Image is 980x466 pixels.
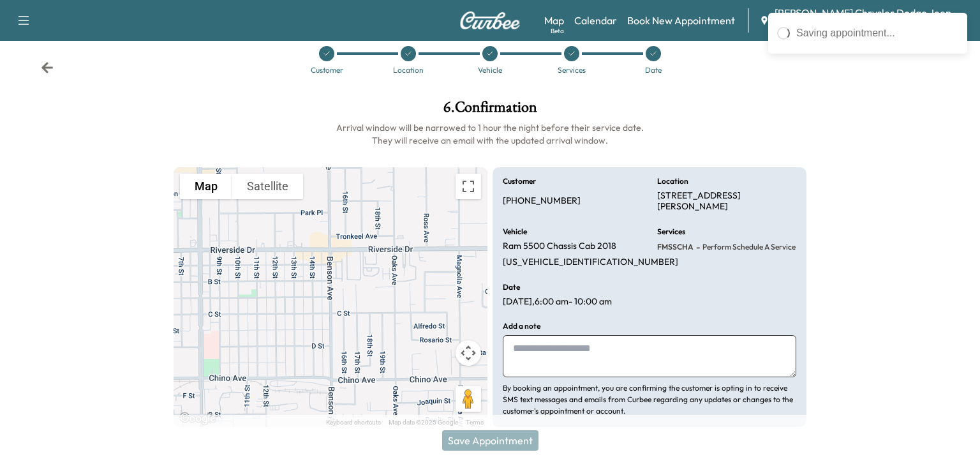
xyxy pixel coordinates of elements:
[503,177,536,185] h6: Customer
[796,26,958,41] div: Saving appointment...
[503,257,678,268] p: [US_VEHICLE_IDENTIFICATION_NUMBER]
[393,66,424,74] div: Location
[503,241,616,252] p: Ram 5500 Chassis Cab 2018
[180,174,232,199] button: Show street map
[41,61,54,74] div: Back
[311,66,343,74] div: Customer
[177,410,219,427] img: Google
[544,13,564,28] a: MapBeta
[645,66,662,74] div: Date
[456,386,481,412] button: Drag Pegman onto the map to open Street View
[456,174,481,199] button: Toggle fullscreen view
[174,100,806,121] h1: 6 . Confirmation
[657,228,685,236] h6: Services
[177,410,219,427] a: Open this area in Google Maps (opens a new window)
[574,13,617,28] a: Calendar
[551,26,564,36] div: Beta
[503,283,520,291] h6: Date
[775,5,970,36] span: [PERSON_NAME] Chrysler Dodge Jeep RAM of [GEOGRAPHIC_DATA]
[456,340,481,366] button: Map camera controls
[657,190,796,213] p: [STREET_ADDRESS][PERSON_NAME]
[503,382,796,417] p: By booking an appointment, you are confirming the customer is opting in to receive SMS text messa...
[174,121,806,147] h6: Arrival window will be narrowed to 1 hour the night before their service date. They will receive ...
[503,296,612,308] p: [DATE] , 6:00 am - 10:00 am
[700,242,796,252] span: Perform Schedule A Service
[558,66,586,74] div: Services
[503,322,540,330] h6: Add a note
[657,242,694,252] span: FMSSCHA
[657,177,688,185] h6: Location
[478,66,502,74] div: Vehicle
[232,174,303,199] button: Show satellite imagery
[694,241,700,253] span: -
[627,13,735,28] a: Book New Appointment
[503,228,527,236] h6: Vehicle
[459,11,521,29] img: Curbee Logo
[503,195,581,207] p: [PHONE_NUMBER]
